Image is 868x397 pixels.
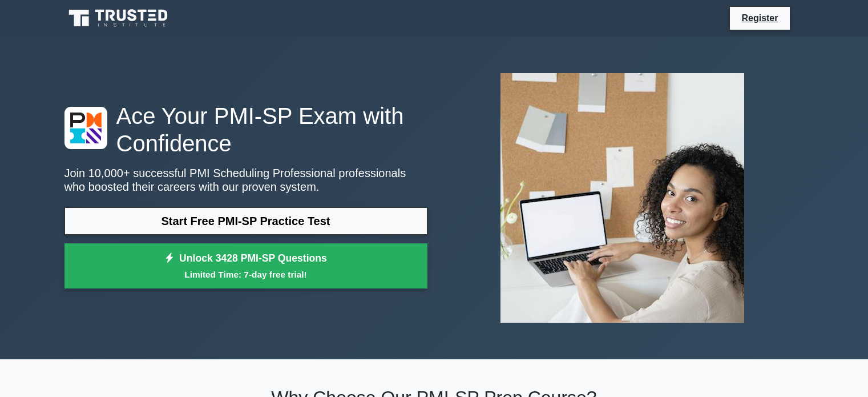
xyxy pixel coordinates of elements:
[64,243,427,289] a: Unlock 3428 PMI-SP QuestionsLimited Time: 7-day free trial!
[64,102,427,157] h1: Ace Your PMI-SP Exam with Confidence
[734,11,785,25] a: Register
[64,166,427,194] p: Join 10,000+ successful PMI Scheduling Professional professionals who boosted their careers with ...
[64,207,427,235] a: Start Free PMI-SP Practice Test
[79,268,413,281] small: Limited Time: 7-day free trial!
